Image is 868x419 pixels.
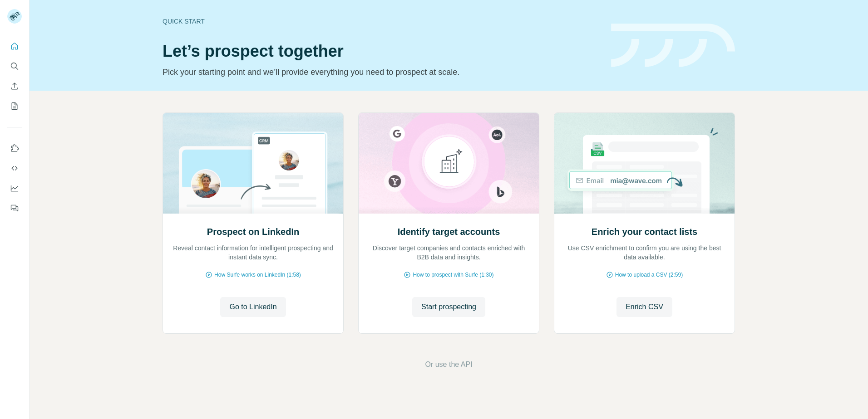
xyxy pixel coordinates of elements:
[7,38,22,54] button: Quick start
[7,160,22,176] button: Use Surfe API
[207,225,299,238] h2: Prospect on LinkedIn
[220,297,286,317] button: Go to LinkedIn
[7,58,22,74] button: Search
[421,302,476,312] span: Start prospecting
[7,140,22,156] button: Use Surfe on LinkedIn
[616,297,672,317] button: Enrich CSV
[615,271,683,279] span: How to upload a CSV (2:59)
[7,180,22,196] button: Dashboard
[412,297,485,317] button: Start prospecting
[611,24,735,68] img: banner
[163,42,600,60] h1: Let’s prospect together
[172,244,334,262] p: Reveal contact information for intelligent prospecting and instant data sync.
[163,17,600,26] div: Quick start
[398,225,500,238] h2: Identify target accounts
[413,271,493,279] span: How to prospect with Surfe (1:30)
[358,113,539,214] img: Identify target accounts
[626,302,663,312] span: Enrich CSV
[163,66,600,78] p: Pick your starting point and we’ll provide everything you need to prospect at scale.
[7,78,22,94] button: Enrich CSV
[7,98,22,114] button: My lists
[425,359,472,370] button: Or use the API
[7,200,22,216] button: Feedback
[592,225,697,238] h2: Enrich your contact lists
[368,244,530,262] p: Discover target companies and contacts enriched with B2B data and insights.
[229,302,276,312] span: Go to LinkedIn
[214,271,301,279] span: How Surfe works on LinkedIn (1:58)
[163,113,344,214] img: Prospect on LinkedIn
[554,113,735,214] img: Enrich your contact lists
[563,244,725,262] p: Use CSV enrichment to confirm you are using the best data available.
